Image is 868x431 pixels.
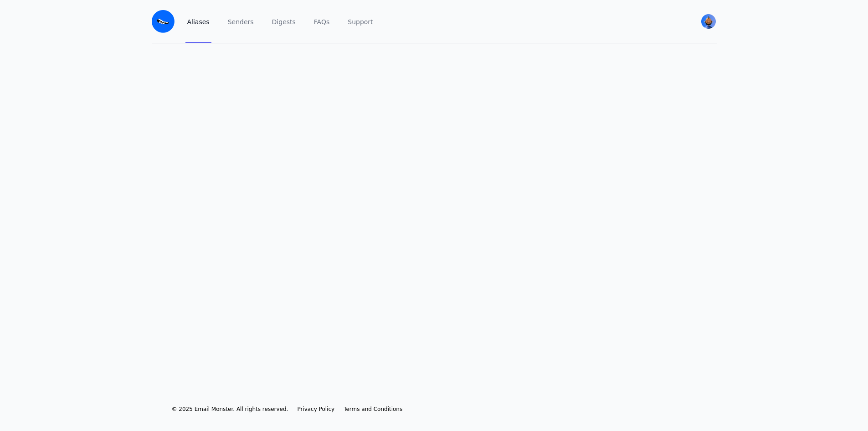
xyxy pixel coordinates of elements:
button: User menu [700,13,717,30]
li: © 2025 Email Monster. All rights reserved. [172,405,288,413]
a: Terms and Conditions [344,405,402,413]
span: Terms and Conditions [344,406,402,412]
img: Email Monster [152,10,175,33]
img: Nick's Avatar [701,14,716,29]
a: Privacy Policy [297,405,334,413]
span: Privacy Policy [297,406,334,412]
